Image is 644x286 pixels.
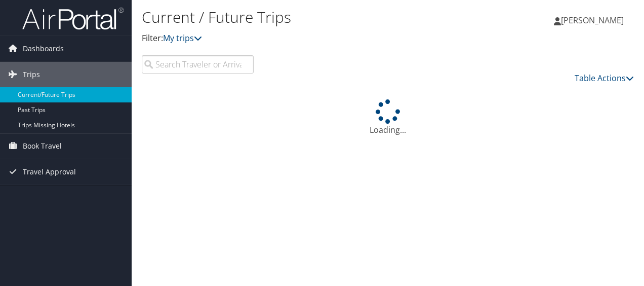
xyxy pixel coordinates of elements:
span: [PERSON_NAME] [561,15,624,26]
span: Trips [23,62,40,87]
span: Travel Approval [23,159,76,185]
span: Dashboards [23,36,64,61]
a: My trips [163,32,202,44]
a: [PERSON_NAME] [554,5,634,35]
div: Loading... [142,99,634,136]
span: Book Travel [23,133,62,159]
input: Search Traveler or Arrival City [142,55,254,74]
a: Table Actions [575,73,634,84]
h1: Current / Future Trips [142,7,470,28]
p: Filter: [142,32,470,45]
img: airportal-logo.png [22,7,124,30]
